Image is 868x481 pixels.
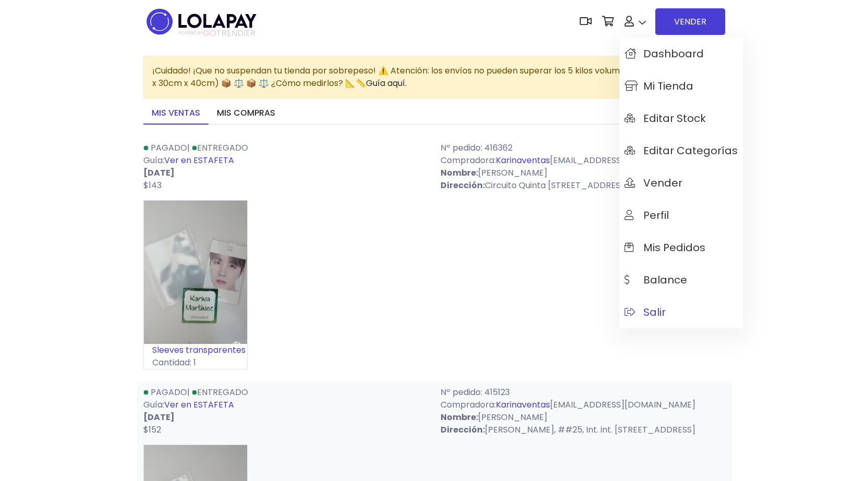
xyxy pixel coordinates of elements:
[441,179,485,191] strong: Dirección:
[151,142,187,154] span: Pagado
[619,264,743,296] a: Balance
[441,411,478,423] strong: Nombre:
[441,399,725,411] p: Compradora: [EMAIL_ADDRESS][DOMAIN_NAME]
[137,142,434,192] div: | Guía:
[625,48,704,59] span: Dashboard
[625,145,738,156] span: Editar Categorías
[209,103,284,125] a: Mis compras
[625,274,687,286] span: Balance
[164,399,234,411] a: Ver en ESTAFETA
[619,199,743,231] a: Perfil
[655,8,725,35] a: VENDER
[152,344,246,356] a: Sleeves transparentes
[619,134,743,167] a: Editar Categorías
[441,142,725,154] p: Nº pedido: 416362
[143,103,209,125] a: Mis ventas
[144,356,247,369] p: Cantidad: 1
[619,102,743,134] a: Editar Stock
[143,424,161,436] span: $152
[619,167,743,199] a: Vender
[143,179,162,191] span: $143
[619,296,743,328] a: Salir
[143,5,260,38] img: logo
[619,231,743,264] a: Mis pedidos
[143,167,428,179] p: [DATE]
[625,306,666,318] span: Salir
[137,386,434,436] div: | Guía:
[441,411,725,424] p: [PERSON_NAME]
[625,177,682,189] span: Vender
[144,201,247,344] img: small_1704489949524.jpeg
[152,65,712,89] span: ¡Cuidado! ¡Que no suspendan tu tienda por sobrepeso! ⚠️ Atención: los envíos no pueden superar lo...
[625,242,705,253] span: Mis pedidos
[619,70,743,102] a: Mi tienda
[179,29,255,38] span: TRENDIER
[441,424,485,436] strong: Dirección:
[496,154,550,166] a: Karinaventas
[192,142,248,154] a: Entregado
[192,386,248,398] a: Entregado
[441,424,725,436] p: [PERSON_NAME], ##25, Int. int. [STREET_ADDRESS]
[619,38,743,70] a: Dashboard
[441,167,725,179] p: [PERSON_NAME]
[625,209,669,221] span: Perfil
[441,179,725,192] p: Circuito Quinta [STREET_ADDRESS]
[164,154,234,166] a: Ver en ESTAFETA
[441,154,725,167] p: Compradora: [EMAIL_ADDRESS][DOMAIN_NAME]
[496,399,550,411] a: Karinaventas
[625,113,706,124] span: Editar Stock
[625,80,693,92] span: Mi tienda
[441,386,725,399] p: Nº pedido: 415123
[151,386,187,398] span: Pagado
[203,27,216,39] span: GO
[143,411,428,424] p: [DATE]
[366,77,407,89] a: Guía aquí.
[179,30,203,36] span: POWERED BY
[441,167,478,179] strong: Nombre:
